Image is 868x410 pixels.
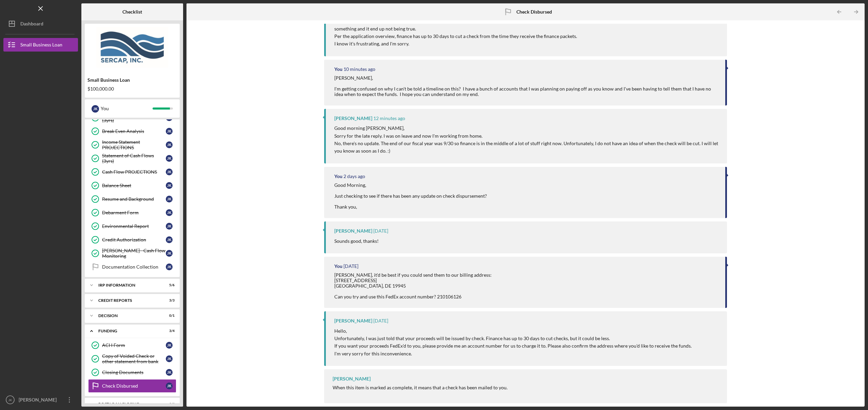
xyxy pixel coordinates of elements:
p: I'm very sorry for this inconvenience. [334,350,692,357]
a: Break Even AnalysisJK [88,124,176,138]
p: Sorry for the late reply. I was on leave and now I'm working from home. [334,132,720,140]
div: IRP Information [98,283,158,287]
p: I know it's frustrating, and I'm sorry. [334,40,720,47]
a: Credit AuthorizationJK [88,233,176,247]
div: J K [92,105,99,113]
a: Copy of Voided Check or other statement from bankJK [88,352,176,366]
b: Checklist [122,9,142,15]
p: If you want your proceeds FedEx'd to you, please provide me an account number for us to charge it... [334,342,692,350]
p: Sounds good, thanks! [334,237,379,245]
img: Product logo [85,27,180,68]
a: Closing DocumentsJK [88,366,176,379]
div: 3 / 4 [162,329,175,333]
div: Good Morning, Just checking to see if there has been any update on check dispursement? Thank you, [334,182,488,210]
div: J K [166,263,173,270]
div: Closing Documents [102,370,166,375]
a: Cash Flow PROJECTIONSJK [88,165,176,179]
div: [PERSON_NAME] [334,228,372,234]
button: Dashboard [3,17,78,31]
div: J K [166,182,173,189]
div: credit reports [98,298,158,302]
time: 2025-09-30 20:01 [343,263,358,269]
div: When this item is marked as complete, it means that a check has been mailed to you. Please note t... [333,385,508,401]
div: Cash Flow PROJECTIONS [102,169,166,175]
div: [PERSON_NAME] [17,393,61,408]
div: Documentation Collection [102,264,166,270]
div: You [101,103,153,114]
button: Small Business Loan [3,38,78,52]
div: J K [166,128,173,135]
div: [PERSON_NAME] [333,376,371,382]
div: [PERSON_NAME] - Cash Flow Monitoring [102,248,166,259]
div: Copy of Voided Check or other statement from bank [102,353,166,364]
time: 2025-09-30 19:51 [373,318,388,324]
div: Small Business Loan [87,77,177,83]
div: J K [166,155,173,162]
text: JK [8,398,12,402]
div: [PERSON_NAME], I'm getting confused on why I can't be told a timeline on this? I have a bunch of ... [334,75,718,97]
a: Statement of Cash Flows (3yrs)JK [88,152,176,165]
a: [PERSON_NAME] - Cash Flow MonitoringJK [88,247,176,260]
div: Resume and Background [102,196,166,202]
div: POST LOAN CLOSING [98,402,158,406]
button: JK[PERSON_NAME] [3,393,78,407]
div: Funding [98,329,158,333]
a: Environmental ReportJK [88,219,176,233]
div: Statement of Cash Flows (3yrs) [102,153,166,164]
div: Income Statement PROJECTIONS [102,139,166,150]
a: Debarment FormJK [88,206,176,219]
div: 1 / 6 [162,402,175,406]
div: Break Even Analysis [102,129,166,134]
a: Income Statement PROJECTIONSJK [88,138,176,152]
div: J K [166,250,173,257]
div: J K [166,355,173,362]
a: Resume and BackgroundJK [88,192,176,206]
div: You [334,174,342,179]
div: [PERSON_NAME] [334,116,372,121]
div: J K [166,169,173,175]
time: 2025-10-08 13:35 [343,66,375,72]
div: Credit Authorization [102,237,166,242]
div: J K [166,223,173,230]
div: Debarment Form [102,210,166,215]
a: Documentation CollectionJK [88,260,176,274]
time: 2025-10-06 13:41 [343,174,365,179]
div: Dashboard [20,17,43,32]
div: J K [166,236,173,243]
a: Check DisbursedJK [88,379,176,393]
div: [PERSON_NAME] [334,318,372,324]
div: Check Disbursed [102,383,166,389]
div: 3 / 3 [162,298,175,302]
div: Environmental Report [102,223,166,229]
time: 2025-10-01 12:37 [373,228,388,234]
b: Check Disbursed [516,9,552,15]
div: [PERSON_NAME], it'd be best if you could send them to our billing address: [STREET_ADDRESS] [GEOG... [334,272,493,299]
p: Good morning [PERSON_NAME], [334,124,720,132]
div: 0 / 1 [162,314,175,318]
a: ACH FormJK [88,338,176,352]
div: J K [166,141,173,148]
p: Hello, [334,327,692,335]
div: Decision [98,314,158,318]
p: No, there's no update. The end of our fiscal year was 9/30 so finance is in the middle of a lot o... [334,140,720,155]
div: J K [166,383,173,389]
p: Unfortunately, I was just told that your proceeds will be issued by check. Finance has up to 30 d... [334,335,692,342]
div: $100,000.00 [87,86,177,92]
time: 2025-10-08 13:33 [373,116,405,121]
div: ACH Form [102,343,166,348]
div: You [334,263,342,269]
div: Small Business Loan [20,38,62,53]
div: J K [166,196,173,202]
div: Balance Sheet [102,183,166,188]
div: J K [166,342,173,349]
div: J K [166,369,173,376]
div: J K [166,209,173,216]
p: Per the application overview, finance has up to 30 days to cut a check from the time they receive... [334,33,720,40]
div: You [334,66,342,72]
a: Balance SheetJK [88,179,176,192]
div: 5 / 6 [162,283,175,287]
